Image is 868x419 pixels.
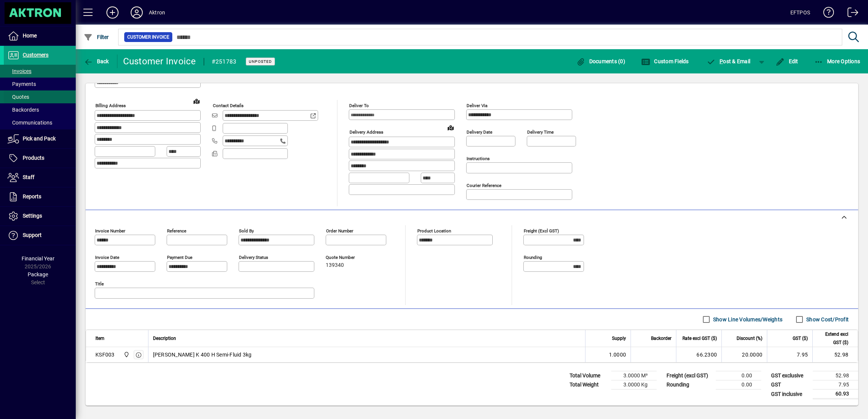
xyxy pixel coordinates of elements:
[774,55,800,68] button: Edit
[95,351,115,358] div: KSF003
[23,213,42,219] span: Settings
[95,255,119,260] mat-label: Invoice date
[4,103,76,116] a: Backorders
[122,350,130,359] span: Central
[4,149,76,168] a: Products
[812,347,858,362] td: 52.98
[767,380,813,389] td: GST
[23,136,56,142] span: Pick and Pack
[8,81,36,87] span: Payments
[813,371,858,380] td: 52.98
[153,351,252,358] span: [PERSON_NAME] K 400 H Semi-Fluid 3kg
[707,58,751,64] span: ost & Email
[95,334,105,343] span: Item
[721,347,767,362] td: 20.0000
[612,334,626,343] span: Supply
[249,59,272,64] span: Unposted
[818,2,834,26] a: Knowledge Base
[524,228,559,234] mat-label: Freight (excl GST)
[23,232,42,238] span: Support
[8,107,39,113] span: Backorders
[805,316,849,323] label: Show Cost/Profit
[212,56,237,68] div: #251783
[467,156,490,161] mat-label: Instructions
[566,380,611,389] td: Total Weight
[239,255,268,260] mat-label: Delivery status
[817,330,848,347] span: Extend excl GST ($)
[776,58,798,64] span: Edit
[239,228,254,234] mat-label: Sold by
[793,334,808,343] span: GST ($)
[609,351,626,358] span: 1.0000
[326,255,371,260] span: Quote number
[95,281,104,287] mat-label: Title
[123,55,196,67] div: Customer Invoice
[703,55,754,68] button: Post & Email
[524,255,542,260] mat-label: Rounding
[813,380,858,389] td: 7.95
[326,262,344,268] span: 139340
[566,371,611,380] td: Total Volume
[4,226,76,245] a: Support
[28,271,48,277] span: Package
[716,380,761,389] td: 0.00
[712,316,782,323] label: Show Line Volumes/Weights
[611,371,657,380] td: 3.0000 M³
[82,30,111,44] button: Filter
[812,55,862,68] button: More Options
[445,121,457,134] a: View on map
[349,103,369,108] mat-label: Deliver To
[100,6,125,19] button: Add
[125,6,149,19] button: Profile
[82,55,111,68] button: Back
[8,94,29,100] span: Quotes
[641,58,689,64] span: Custom Fields
[467,183,501,188] mat-label: Courier Reference
[663,371,716,380] td: Freight (excl GST)
[22,255,55,262] span: Financial Year
[720,58,723,64] span: P
[681,351,717,358] div: 66.2300
[814,58,860,64] span: More Options
[767,371,813,380] td: GST exclusive
[767,347,812,362] td: 7.95
[8,68,31,74] span: Invoices
[23,193,41,199] span: Reports
[127,33,169,41] span: Customer Invoice
[76,55,117,68] app-page-header-button: Back
[149,6,165,19] div: Aktron
[4,65,76,78] a: Invoices
[23,33,37,39] span: Home
[4,129,76,148] a: Pick and Pack
[167,228,186,234] mat-label: Reference
[574,55,627,68] button: Documents (0)
[467,103,487,108] mat-label: Deliver via
[167,255,192,260] mat-label: Payment due
[326,228,353,234] mat-label: Order number
[23,155,44,161] span: Products
[737,334,762,343] span: Discount (%)
[842,2,859,26] a: Logout
[4,187,76,206] a: Reports
[790,6,810,19] div: EFTPOS
[576,58,625,64] span: Documents (0)
[84,34,109,40] span: Filter
[663,380,716,389] td: Rounding
[8,120,52,126] span: Communications
[682,334,717,343] span: Rate excl GST ($)
[417,228,451,234] mat-label: Product location
[767,389,813,399] td: GST inclusive
[23,52,48,58] span: Customers
[651,334,671,343] span: Backorder
[467,129,492,135] mat-label: Delivery date
[527,129,554,135] mat-label: Delivery time
[716,371,761,380] td: 0.00
[4,78,76,90] a: Payments
[190,95,203,107] a: View on map
[4,26,76,45] a: Home
[23,174,34,180] span: Staff
[4,207,76,226] a: Settings
[639,55,691,68] button: Custom Fields
[153,334,176,343] span: Description
[95,228,125,234] mat-label: Invoice number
